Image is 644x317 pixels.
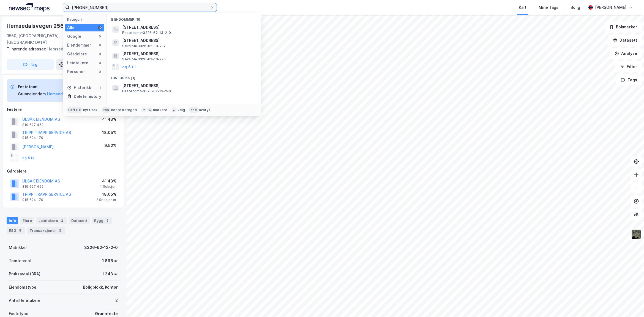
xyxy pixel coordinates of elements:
[122,82,254,89] span: [STREET_ADDRESS]
[95,310,118,317] div: Grunnfeste
[18,84,80,90] div: Festetomt
[102,271,118,277] div: 1 343 ㎡
[100,184,116,189] div: 1 Seksjon
[178,108,185,112] div: velg
[616,291,644,317] iframe: Chat Widget
[105,218,110,223] div: 2
[605,22,642,33] button: Bokmerker
[631,229,642,240] img: 9k=
[92,217,112,224] div: Bygg
[100,178,116,184] div: 41.43%
[36,217,67,224] div: Leietakere
[69,217,90,224] div: Datasett
[615,61,642,72] button: Filter
[122,24,254,31] span: [STREET_ADDRESS]
[9,3,50,12] img: logo.a4113a55bc3d86da70a041830d287a7e.svg
[57,228,63,233] div: 13
[102,107,110,113] div: tab
[616,74,642,85] button: Tags
[7,46,116,52] div: Hemsedalsvegen 2563
[59,218,65,223] div: 2
[98,52,102,56] div: 0
[7,22,67,30] div: Hemsedalsvegen 2561
[83,108,98,112] div: nytt søk
[610,48,642,59] button: Analyse
[67,51,87,57] div: Gårdeiere
[199,108,210,112] div: avbryt
[122,89,171,93] span: Festetomt • 3326-62-13-2-0
[98,25,102,30] div: 10
[9,284,36,291] div: Eiendomstype
[96,198,116,202] div: 2 Seksjoner
[83,284,118,291] div: Boligblokk, Kontor
[153,108,167,112] div: markere
[22,184,43,189] div: 819 627 452
[122,57,165,61] span: Seksjon • 3326-62-13-2-6
[7,33,89,46] div: 3560, [GEOGRAPHIC_DATA], [GEOGRAPHIC_DATA]
[102,129,116,136] div: 18.05%
[18,91,46,97] div: Grunneiendom
[111,108,137,112] div: neste kategori
[7,217,18,224] div: Info
[122,64,136,70] button: og 6 til
[7,47,47,51] span: Tilhørende adresser:
[67,24,75,31] div: Alle
[115,297,118,304] div: 2
[47,91,80,97] button: Hemsedal, 62/13
[539,4,558,11] div: Mine Tags
[22,136,43,140] div: 915 624 170
[20,217,34,224] div: Eiere
[616,291,644,317] div: Kontrollprogram for chat
[74,93,101,100] div: Delete history
[98,61,102,65] div: 0
[7,106,120,113] div: Festere
[122,37,254,44] span: [STREET_ADDRESS]
[98,34,102,39] div: 0
[67,17,104,22] div: Kategori
[84,244,118,251] div: 3326-62-13-2-0
[67,42,91,49] div: Eiendommer
[67,84,91,91] div: Historikk
[104,142,116,149] div: 9.52%
[107,13,261,23] div: Eiendommer (9)
[17,228,23,233] div: 5
[519,4,526,11] div: Kart
[27,227,65,234] div: Transaksjoner
[9,271,40,277] div: Bruksareal (BRA)
[96,191,116,198] div: 18.05%
[7,59,54,70] button: Tag
[608,35,642,46] button: Datasett
[102,257,118,264] div: 1 896 ㎡
[7,227,25,234] div: ESG
[22,198,43,202] div: 915 624 170
[122,44,165,48] span: Seksjon • 3326-62-13-2-7
[7,168,120,174] div: Gårdeiere
[67,107,82,113] div: Ctrl + k
[102,116,116,123] div: 41.43%
[9,297,40,304] div: Antall leietakere
[122,31,171,35] span: Festetomt • 3326-62-13-2-0
[9,244,27,251] div: Matrikkel
[70,3,210,12] input: Søk på adresse, matrikkel, gårdeiere, leietakere eller personer
[595,4,626,11] div: [PERSON_NAME]
[122,50,254,57] span: [STREET_ADDRESS]
[67,33,81,40] div: Google
[67,60,88,66] div: Leietakere
[189,107,198,113] div: esc
[9,310,28,317] div: Festetype
[98,43,102,47] div: 9
[98,69,102,74] div: 0
[107,71,261,81] div: Historikk (1)
[571,4,580,11] div: Bolig
[22,123,43,127] div: 819 627 452
[98,85,102,90] div: 1
[9,257,31,264] div: Tomteareal
[67,68,85,75] div: Personer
